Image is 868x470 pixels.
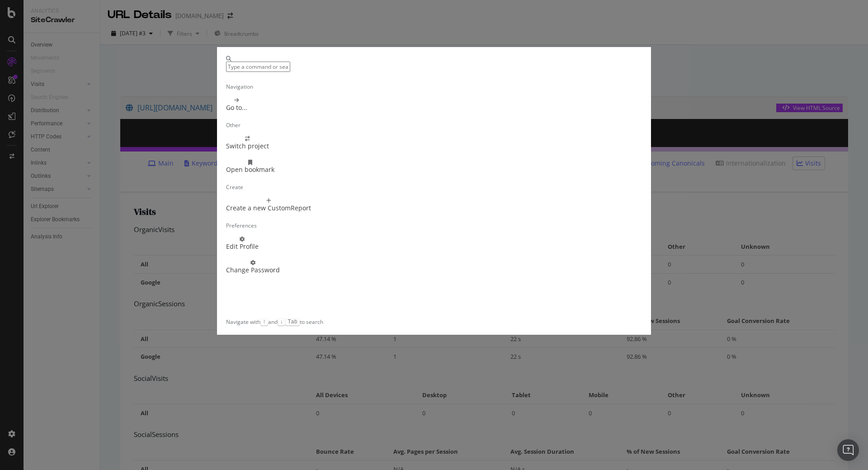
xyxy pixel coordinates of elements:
div: Open Intercom Messenger [837,439,859,461]
div: Edit Profile [226,242,259,251]
div: Change Password [226,266,280,275]
div: Switch project [226,142,269,151]
div: Go to... [226,103,247,112]
kbd: Tab [285,318,300,326]
div: modal [217,47,651,335]
kbd: ↑ [260,318,268,326]
kbd: ↓ [278,318,285,326]
div: Preferences [226,222,642,229]
div: Open bookmark [226,165,274,174]
div: Other [226,121,642,129]
div: to search [285,318,323,326]
div: Create [226,183,642,191]
div: Navigate with and [226,318,285,326]
input: Type a command or search… [226,62,290,72]
div: Create a new CustomReport [226,204,311,213]
div: Navigation [226,83,642,90]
